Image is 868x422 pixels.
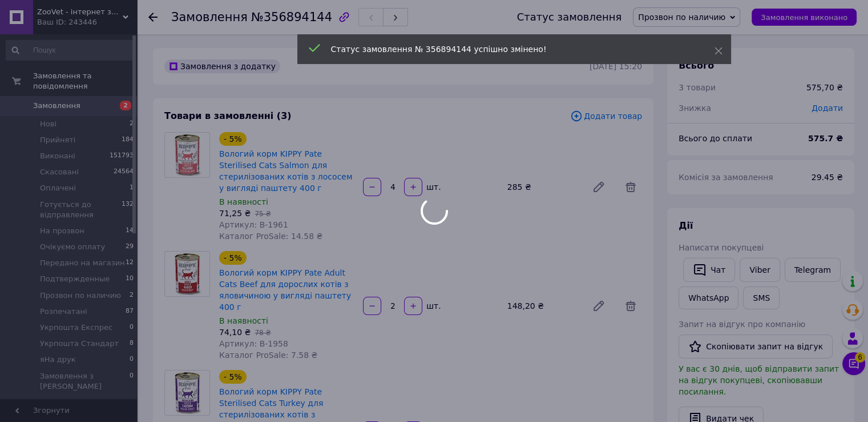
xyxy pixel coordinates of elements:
[40,274,110,284] span: Подтвержденные
[679,220,693,231] span: Дії
[122,200,134,220] span: 132
[806,82,843,93] div: 575,70 ₴
[164,59,280,73] div: Замовлення з додатку
[130,339,134,349] span: 8
[126,258,134,268] span: 12
[219,232,322,241] span: Каталог ProSale: 14.58 ₴
[40,242,105,252] span: Очікуємо оплату
[126,274,134,284] span: 10
[171,10,248,24] span: Замовлення
[679,173,773,182] span: Комісія за замовлення
[619,294,642,317] span: Видалити
[743,286,780,309] button: SMS
[165,133,209,177] img: Вологий корм KIPPY Pate Sterilised Cats Salmon для стерилізованих котів з лососем у вигляді паште...
[679,364,839,396] span: У вас є 30 днів, щоб відправити запит на відгук покупцеві, скопіювавши посилання.
[148,11,158,23] div: Повернутися назад
[842,352,865,375] button: Чат з покупцем6
[130,355,134,365] span: 0
[761,13,847,22] span: Замовлення виконано
[219,328,251,337] span: 74,10 ₴
[219,197,268,206] span: В наявності
[122,135,134,145] span: 184
[219,209,251,218] span: 71,25 ₴
[40,167,79,177] span: Скасовані
[40,151,75,161] span: Виконані
[752,9,857,26] button: Замовлення виконано
[130,323,134,333] span: 0
[812,103,843,113] span: Додати
[785,258,841,282] a: Telegram
[219,351,317,360] span: Каталог ProSale: 7.58 ₴
[517,11,622,23] div: Статус замовлення
[165,371,209,415] img: Вологий корм KIPPY Pate Sterilised Cats Turkey для стерилізованих котів з індичкою у вигляді пашт...
[164,110,292,121] span: Товари в замовленні (3)
[423,300,442,312] div: шт.
[40,306,87,317] span: Розпечатані
[503,298,583,314] div: 148,20 ₴
[40,323,112,333] span: Укрпошта Експрес
[37,17,137,27] div: Ваш ID: 243446
[331,43,686,55] div: Статус замовлення № 356894144 успішно змінено!
[679,103,711,113] span: Знижка
[126,242,134,252] span: 29
[619,176,642,198] span: Видалити
[110,151,134,161] span: 151793
[40,290,121,301] span: Прозвон по наличию
[679,320,805,329] span: Запит на відгук про компанію
[255,210,271,218] span: 75 ₴
[126,306,134,317] span: 87
[219,251,247,265] div: - 5%
[40,371,130,392] span: Замовлення з [PERSON_NAME]
[587,294,610,317] a: Редагувати
[808,134,843,143] b: 575.7 ₴
[40,119,56,129] span: Нові
[33,101,80,111] span: Замовлення
[114,167,134,177] span: 24564
[40,200,122,220] span: Готується до відправлення
[423,181,442,193] div: шт.
[40,183,76,193] span: Оплачені
[40,258,125,268] span: Передано на магазин
[679,243,764,252] span: Написати покупцеві
[40,355,75,365] span: яНа друк
[130,371,134,392] span: 0
[219,132,247,146] div: - 5%
[40,339,119,349] span: Укрпошта Стандарт
[219,268,351,312] a: Вологий корм KIPPY Pate Adult Cats Beef для дорослих котів з яловичиною у вигляді паштету 400 г
[855,352,865,363] span: 6
[251,10,332,24] span: №356894144
[683,258,735,282] button: Чат
[219,370,247,384] div: - 5%
[255,329,271,337] span: 78 ₴
[679,335,833,359] button: Скопіювати запит на відгук
[570,110,642,122] span: Додати товар
[120,101,131,110] span: 2
[40,226,84,236] span: На прозвон
[130,290,134,301] span: 2
[812,173,843,182] span: 29.45 ₴
[40,135,75,145] span: Прийняті
[740,258,780,282] a: Viber
[130,119,134,129] span: 2
[679,134,752,143] span: Всього до сплати
[587,176,610,198] a: Редагувати
[219,149,352,193] a: Вологий корм KIPPY Pate Sterilised Cats Salmon для стерилізованих котів з лососем у вигляді паште...
[165,252,209,296] img: Вологий корм KIPPY Pate Adult Cats Beef для дорослих котів з яловичиною у вигляді паштету 400 г
[6,40,135,61] input: Пошук
[219,220,288,229] span: Артикул: В-1961
[126,226,134,236] span: 14
[679,83,716,92] span: 3 товари
[37,7,123,17] span: ZooVet - інтернет зоомагазин самих низьких цін - Zoovetbaza.com.ua
[33,71,137,91] span: Замовлення та повідомлення
[130,183,134,193] span: 1
[638,13,725,22] span: Прозвон по наличию
[679,286,738,309] a: WhatsApp
[219,316,268,325] span: В наявності
[503,179,583,195] div: 285 ₴
[219,339,288,348] span: Артикул: В-1958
